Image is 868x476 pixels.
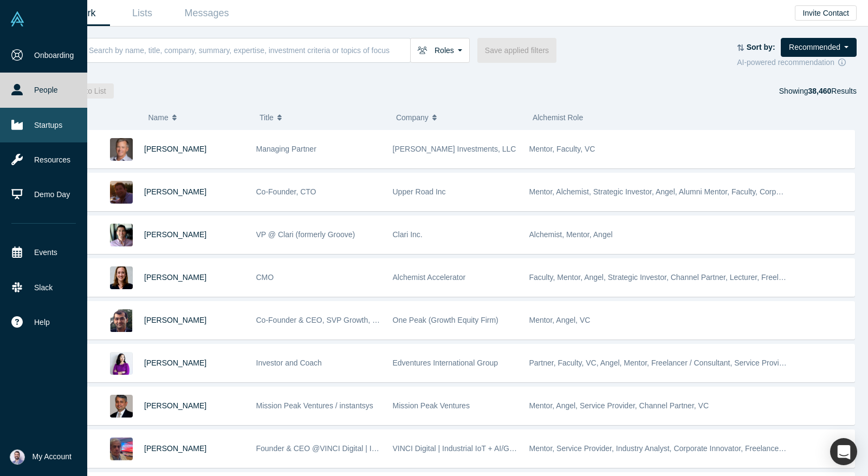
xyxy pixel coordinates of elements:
[781,38,857,57] button: Recommended
[110,438,133,460] img: Fabio Bottacci's Profile Image
[393,316,498,324] span: One Peak (Growth Equity Firm)
[410,38,470,63] button: Roles
[144,187,206,196] a: [PERSON_NAME]
[174,1,239,26] a: Messages
[393,273,466,282] span: Alchemist Accelerator
[144,358,206,367] a: [PERSON_NAME]
[393,444,588,453] span: VINCI Digital | Industrial IoT + AI/GenAI Strategic Advisory
[393,230,423,239] span: Clari Inc.
[34,317,50,328] span: Help
[256,230,355,239] span: VP @ Clari (formerly Groove)
[144,444,206,453] a: [PERSON_NAME]
[779,83,857,99] div: Showing
[256,273,274,282] span: CMO
[396,106,521,129] button: Company
[529,145,595,153] span: Mentor, Faculty, VC
[144,230,206,239] a: [PERSON_NAME]
[256,316,493,324] span: Co-Founder & CEO, SVP Growth, Corporate & Business Development
[256,145,316,153] span: Managing Partner
[110,266,133,289] img: Devon Crews's Profile Image
[10,11,25,27] img: Alchemist Vault Logo
[148,106,248,129] button: Name
[747,43,775,51] strong: Sort by:
[260,106,385,129] button: Title
[110,395,133,418] img: Vipin Chawla's Profile Image
[110,138,133,161] img: Steve King's Profile Image
[256,187,316,196] span: Co-Founder, CTO
[393,401,470,410] span: Mission Peak Ventures
[10,449,25,465] img: Sam Jadali's Account
[144,401,206,410] a: [PERSON_NAME]
[63,83,114,99] button: Add to List
[529,401,709,410] span: Mentor, Angel, Service Provider, Channel Partner, VC
[88,37,410,63] input: Search by name, title, company, summary, expertise, investment criteria or topics of focus
[256,358,322,367] span: Investor and Coach
[144,145,206,153] a: [PERSON_NAME]
[393,358,498,367] span: Edventures International Group
[393,145,516,153] span: [PERSON_NAME] Investments, LLC
[110,1,174,26] a: Lists
[110,224,133,246] img: Mike Sutherland's Profile Image
[10,449,72,465] button: My Account
[529,316,591,324] span: Mentor, Angel, VC
[533,113,583,122] span: Alchemist Role
[795,5,857,21] button: Invite Contact
[144,316,206,324] a: [PERSON_NAME]
[529,230,613,239] span: Alchemist, Mentor, Angel
[808,87,857,95] span: Results
[33,451,72,462] span: My Account
[148,106,168,129] span: Name
[737,57,857,68] div: AI-powered recommendation
[144,273,206,282] a: [PERSON_NAME]
[256,401,373,410] span: Mission Peak Ventures / instantsys
[393,187,446,196] span: Upper Road Inc
[477,38,556,63] button: Save applied filters
[260,106,274,129] span: Title
[110,309,133,332] img: Fawad Zakariya's Profile Image
[256,444,484,453] span: Founder & CEO @VINCI Digital | IIoT + AI/GenAI Strategic Advisory
[396,106,429,129] span: Company
[529,187,827,196] span: Mentor, Alchemist, Strategic Investor, Angel, Alumni Mentor, Faculty, Corporate Innovator
[110,352,133,375] img: Sarah K Lee's Profile Image
[808,87,831,95] strong: 38,460
[110,181,133,204] img: Lexi Viripaeff's Profile Image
